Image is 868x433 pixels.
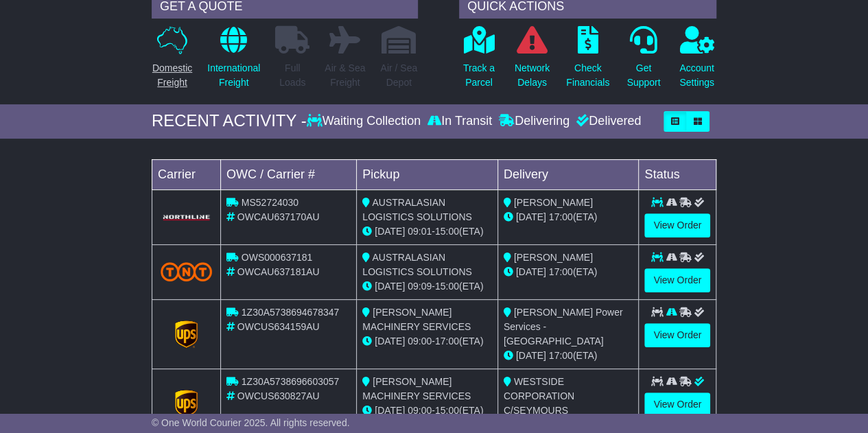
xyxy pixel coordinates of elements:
[362,376,471,401] span: [PERSON_NAME] MACHINERY SERVICES
[275,61,309,90] p: Full Loads
[463,61,495,90] p: Track a Parcel
[504,376,574,416] span: WESTSIDE CORPORATION C/SEYMOURS
[516,211,546,222] span: [DATE]
[242,252,313,263] span: OWS000637181
[549,350,573,361] span: 17:00
[375,405,405,416] span: [DATE]
[362,334,492,349] div: - (ETA)
[435,281,459,292] span: 15:00
[408,405,432,416] span: 09:00
[565,25,610,97] a: CheckFinancials
[424,114,495,129] div: In Transit
[626,25,661,97] a: GetSupport
[152,111,307,131] div: RECENT ACTIVITY -
[495,114,573,129] div: Delivering
[207,61,260,90] p: International Freight
[237,321,320,332] span: OWCUS634159AU
[161,213,212,222] img: GetCarrierServiceLogo
[639,159,716,189] td: Status
[516,266,546,277] span: [DATE]
[644,393,710,417] a: View Order
[362,307,471,332] span: [PERSON_NAME] MACHINERY SERVICES
[161,262,212,281] img: TNT_Domestic.png
[497,159,639,189] td: Delivery
[549,266,573,277] span: 17:00
[573,114,641,129] div: Delivered
[679,61,714,90] p: Account Settings
[462,25,495,97] a: Track aParcel
[375,336,405,347] span: [DATE]
[357,159,498,189] td: Pickup
[504,307,623,347] span: [PERSON_NAME] Power Services - [GEOGRAPHIC_DATA]
[408,226,432,237] span: 09:01
[375,226,405,237] span: [DATE]
[435,336,459,347] span: 17:00
[362,224,492,239] div: - (ETA)
[644,268,710,292] a: View Order
[362,197,471,222] span: AUSTRALASIAN LOGISTICS SOLUTIONS
[242,376,339,387] span: 1Z30A5738696603057
[362,252,471,277] span: AUSTRALASIAN LOGISTICS SOLUTIONS
[362,403,492,418] div: - (ETA)
[175,320,198,348] img: GetCarrierServiceLogo
[152,25,193,97] a: DomesticFreight
[380,61,417,90] p: Air / Sea Depot
[504,265,633,279] div: (ETA)
[408,336,432,347] span: 09:00
[307,114,424,129] div: Waiting Collection
[237,390,320,401] span: OWCUS630827AU
[504,210,633,224] div: (ETA)
[237,211,320,222] span: OWCAU637170AU
[435,405,459,416] span: 15:00
[679,25,715,97] a: AccountSettings
[504,349,633,363] div: (ETA)
[514,197,593,208] span: [PERSON_NAME]
[375,281,405,292] span: [DATE]
[362,279,492,294] div: - (ETA)
[644,213,710,237] a: View Order
[237,266,320,277] span: OWCAU637181AU
[152,417,350,428] span: © One World Courier 2025. All rights reserved.
[207,25,261,97] a: InternationalFreight
[514,252,593,263] span: [PERSON_NAME]
[242,197,298,208] span: MS52724030
[408,281,432,292] span: 09:09
[152,159,220,189] td: Carrier
[516,350,546,361] span: [DATE]
[644,323,710,347] a: View Order
[515,61,550,90] p: Network Delays
[175,390,198,417] img: GetCarrierServiceLogo
[514,25,550,97] a: NetworkDelays
[220,159,356,189] td: OWC / Carrier #
[242,307,339,318] span: 1Z30A5738694678347
[435,226,459,237] span: 15:00
[566,61,609,90] p: Check Financials
[152,61,192,90] p: Domestic Freight
[325,61,365,90] p: Air & Sea Freight
[549,211,573,222] span: 17:00
[626,61,660,90] p: Get Support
